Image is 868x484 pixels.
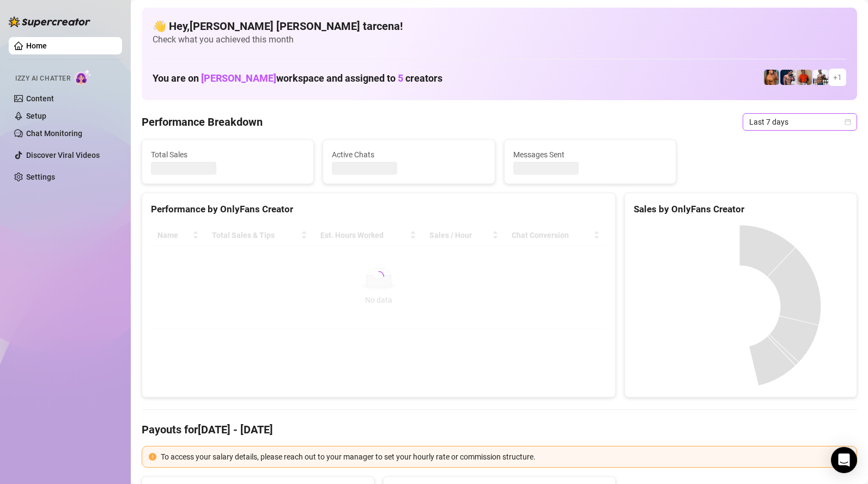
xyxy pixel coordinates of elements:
[372,269,385,283] span: loading
[161,451,850,463] div: To access your salary details, please reach out to your manager to set your hourly rate or commis...
[332,149,485,161] span: Active Chats
[75,69,92,85] img: AI Chatter
[26,41,47,50] a: Home
[780,70,796,85] img: Axel
[153,34,846,46] span: Check what you achieved this month
[9,16,90,27] img: logo-BBDzfeDw.svg
[26,94,54,103] a: Content
[26,129,82,138] a: Chat Monitoring
[26,151,100,160] a: Discover Viral Videos
[26,173,55,181] a: Settings
[797,70,812,85] img: Justin
[398,72,403,84] span: 5
[833,71,842,83] span: + 1
[845,119,851,125] span: calendar
[634,202,848,217] div: Sales by OnlyFans Creator
[153,72,442,84] h1: You are on workspace and assigned to creators
[831,447,857,473] div: Open Intercom Messenger
[153,19,846,34] h4: 👋 Hey, [PERSON_NAME] [PERSON_NAME] tarcena !
[142,422,857,437] h4: Payouts for [DATE] - [DATE]
[201,72,276,84] span: [PERSON_NAME]
[764,70,779,85] img: JG
[749,114,851,130] span: Last 7 days
[149,453,156,461] span: exclamation-circle
[151,149,305,161] span: Total Sales
[142,114,263,130] h4: Performance Breakdown
[26,112,46,120] a: Setup
[151,202,606,217] div: Performance by OnlyFans Creator
[813,70,828,85] img: JUSTIN
[513,149,667,161] span: Messages Sent
[15,73,70,84] span: Izzy AI Chatter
